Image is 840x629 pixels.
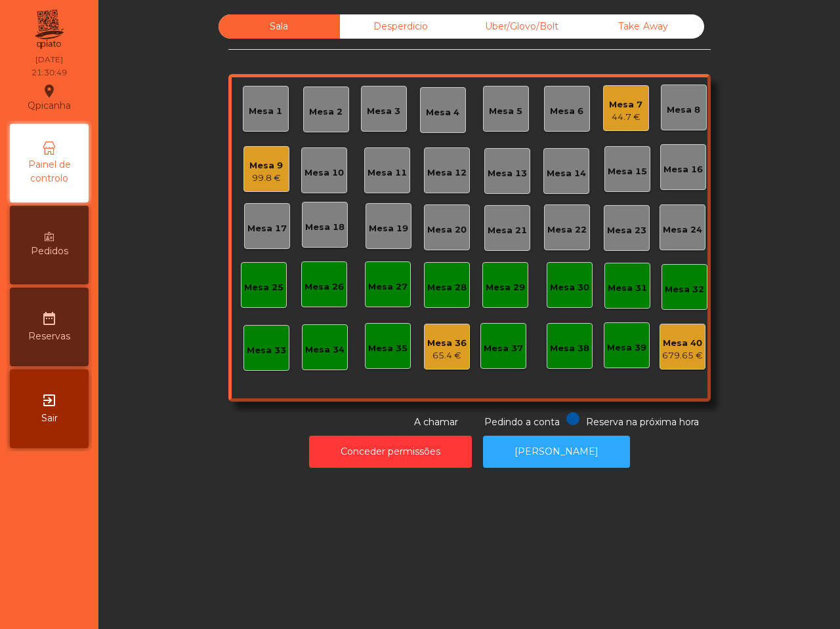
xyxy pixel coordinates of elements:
div: Mesa 5 [489,105,522,118]
div: Mesa 7 [609,98,642,111]
span: Reserva na próxima hora [586,416,699,428]
div: Mesa 30 [550,281,589,294]
i: exit_to_app [41,392,57,408]
div: Mesa 27 [368,280,408,294]
div: Mesa 12 [427,166,467,180]
button: Conceder permissões [309,436,472,468]
div: 65.4 € [427,349,467,362]
div: Mesa 35 [368,342,408,355]
div: Mesa 1 [249,105,282,118]
div: 679.65 € [662,349,703,362]
i: location_on [41,83,57,99]
div: Mesa 26 [304,280,344,294]
div: Mesa 31 [608,282,647,295]
div: Mesa 9 [249,159,283,172]
div: Mesa 28 [427,281,467,294]
div: Mesa 8 [667,104,700,117]
div: Mesa 39 [607,341,646,354]
div: Take Away [583,14,704,39]
div: Mesa 32 [665,283,704,296]
div: Mesa 10 [304,166,344,180]
div: Mesa 36 [427,337,467,350]
div: Uber/Glovo/Bolt [461,14,583,39]
span: Reservas [28,330,70,343]
div: Mesa 18 [305,221,345,234]
span: A chamar [414,416,458,428]
div: Mesa 34 [305,343,345,356]
span: Sair [41,411,58,425]
div: Mesa 33 [247,344,286,357]
div: Mesa 2 [309,105,343,119]
div: Mesa 22 [547,223,587,237]
div: Mesa 20 [427,223,467,237]
span: Pedidos [31,244,68,258]
div: Mesa 24 [663,223,702,237]
div: Mesa 25 [244,281,283,294]
button: [PERSON_NAME] [483,436,630,468]
div: Mesa 15 [608,165,647,178]
div: Mesa 11 [367,166,407,180]
div: Mesa 19 [369,222,408,235]
div: Mesa 14 [547,167,586,180]
div: Mesa 13 [488,167,527,180]
div: 99.8 € [249,172,283,185]
div: Mesa 23 [607,224,646,237]
div: Qpicanha [28,81,71,114]
div: Mesa 29 [486,281,525,294]
div: Mesa 16 [663,163,703,176]
div: [DATE] [35,54,63,66]
div: Mesa 4 [426,106,459,119]
span: Pedindo a conta [484,416,560,428]
div: 21:30:49 [31,67,67,79]
span: Painel de controlo [13,158,85,185]
div: Mesa 17 [247,222,287,235]
div: Sala [219,14,340,39]
div: Mesa 6 [550,105,583,118]
div: Mesa 21 [488,224,527,237]
img: qpiato [33,7,65,52]
div: Mesa 40 [662,337,703,350]
div: 44.7 € [609,111,642,124]
div: Mesa 37 [484,342,523,355]
i: date_range [41,311,57,326]
div: Desperdicio [340,14,461,39]
div: Mesa 3 [367,105,400,118]
div: Mesa 38 [550,342,589,355]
